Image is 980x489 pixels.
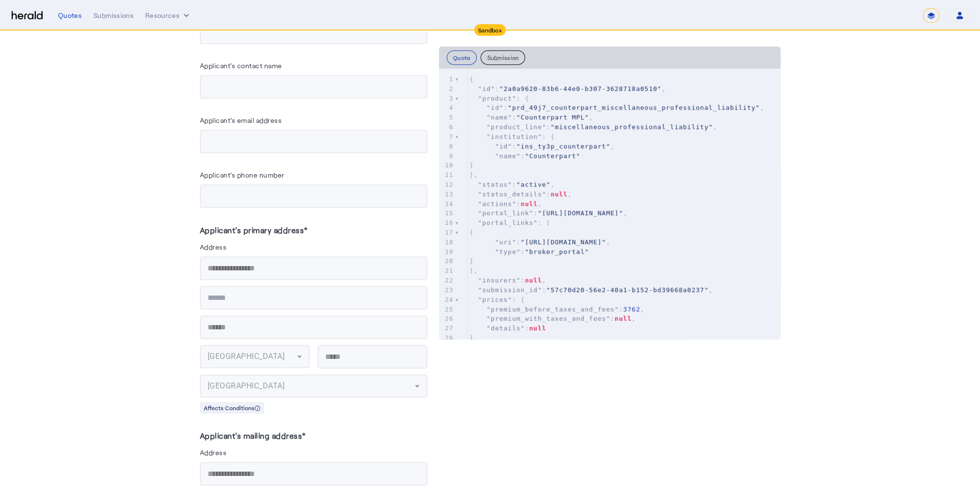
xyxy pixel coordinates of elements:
span: : [ [469,219,551,226]
span: "prices" [478,296,513,303]
div: 26 [439,314,455,324]
div: Affects Conditions [200,402,264,414]
span: : , [469,277,546,284]
label: Applicant's contact name [200,61,282,70]
button: Resources dropdown menu [145,11,191,20]
span: "57c70d20-56e2-40a1-b152-bd39668a0237" [546,286,709,294]
span: "portal_link" [478,209,534,217]
span: "id" [495,143,512,150]
div: 28 [439,333,455,343]
div: 10 [439,161,455,170]
span: } [469,162,474,169]
div: 19 [439,247,455,257]
div: 22 [439,276,455,285]
div: 18 [439,237,455,247]
span: { [469,229,474,236]
span: "prd_49j7_counterpart_miscellaneous_professional_liability" [508,104,760,111]
div: 3 [439,94,455,104]
span: "actions" [478,200,516,207]
span: "submission_id" [478,286,542,294]
span: "miscellaneous_professional_liability" [551,123,713,131]
div: 24 [439,295,455,305]
div: 7 [439,132,455,142]
span: : , [469,104,764,111]
div: 8 [439,142,455,151]
label: Applicant's primary address* [200,225,308,235]
span: "id" [486,104,503,111]
span: "id" [478,85,495,92]
img: Herald Logo [12,11,43,20]
span: 3762 [623,306,640,313]
div: 11 [439,170,455,180]
label: Applicant's email address [200,116,282,124]
span: "product" [478,95,516,102]
label: Address [200,448,227,457]
label: Applicant's phone number [200,171,285,179]
div: 12 [439,180,455,190]
span: "uri" [495,238,516,246]
div: 20 [439,256,455,266]
span: "details" [486,325,525,332]
span: : , [469,306,645,313]
div: 17 [439,228,455,237]
span: : , [469,200,542,207]
span: "status" [478,181,513,188]
span: null [525,277,542,284]
div: Sandbox [474,24,506,36]
span: "institution" [486,133,542,140]
span: ], [469,267,478,274]
div: 9 [439,151,455,161]
span: "portal_links" [478,219,538,226]
span: null [529,325,546,332]
label: Applicant's mailing address* [200,431,306,440]
div: 21 [439,266,455,276]
span: : , [469,209,628,217]
span: }, [469,334,478,341]
div: 6 [439,122,455,132]
span: "premium_with_taxes_and_fees" [486,315,610,322]
span: "Counterpart MPL" [516,114,589,121]
span: "Counterpart" [525,152,581,160]
span: : , [469,191,572,198]
span: "type" [495,248,521,255]
div: 13 [439,190,455,199]
span: "active" [516,181,551,188]
label: Address [200,243,227,251]
div: 14 [439,199,455,209]
span: "name" [495,152,521,160]
span: "[URL][DOMAIN_NAME]" [538,209,623,217]
span: : , [469,181,555,188]
span: "[URL][DOMAIN_NAME]" [521,238,606,246]
span: : , [469,143,615,150]
span: null [551,191,568,198]
span: : , [469,123,717,131]
span: : [469,325,546,332]
span: "name" [486,114,512,121]
span: : [469,152,581,160]
span: : , [469,85,666,92]
span: "2a0a9620-83b6-44e0-b307-3628718a0510" [499,85,662,92]
span: : { [469,95,529,102]
button: Quote [447,50,477,65]
span: }, [469,171,478,178]
span: : { [469,296,525,303]
button: Submission [481,50,525,65]
div: Submissions [93,11,134,20]
span: : [469,248,589,255]
span: : , [469,315,636,322]
div: 23 [439,285,455,295]
span: null [615,315,632,322]
div: 16 [439,218,455,228]
span: "status_details" [478,191,546,198]
div: Quotes [58,11,82,20]
span: "premium_before_taxes_and_fees" [486,306,619,313]
span: : { [469,133,555,140]
herald-code-block: quote [439,69,781,340]
span: "product_line" [486,123,546,131]
div: 25 [439,305,455,314]
span: "insurers" [478,277,521,284]
span: { [469,75,474,83]
div: 1 [439,74,455,84]
span: "ins_ty3p_counterpart" [516,143,610,150]
div: 15 [439,208,455,218]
